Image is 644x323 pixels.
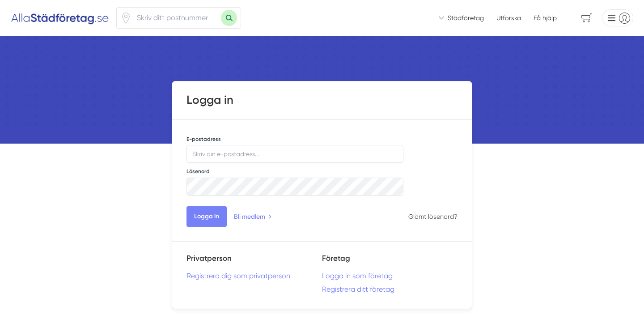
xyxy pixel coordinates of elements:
input: Skriv din e-postadress... [186,145,403,163]
a: Glömt lösenord? [408,213,458,220]
label: Lösenord [186,168,210,175]
a: Registrera ditt företag [322,285,458,293]
span: Få hjälp [534,13,557,22]
h5: Företag [322,252,458,272]
button: Logga in [186,206,227,227]
a: Registrera dig som privatperson [186,272,322,280]
a: Logga in som företag [322,272,458,280]
svg: Pin / Karta [120,13,131,24]
a: Utforska [496,13,521,22]
label: E-postadress [186,136,221,143]
button: Sök med postnummer [221,10,237,26]
h1: Logga in [186,92,458,108]
a: Bli medlem [234,212,272,221]
h5: Privatperson [186,252,322,272]
span: Städföretag [448,13,484,22]
img: Alla Städföretag [11,11,109,25]
input: Skriv ditt postnummer [131,8,221,28]
span: navigation-cart [575,10,598,26]
span: Klicka för att använda din position. [120,13,131,24]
